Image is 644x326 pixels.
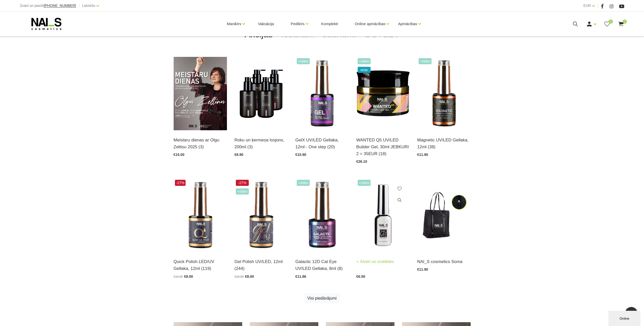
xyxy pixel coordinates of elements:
[184,274,193,279] span: €8.00
[417,57,471,130] img: Ilgnoturīga gellaka, kas sastāv no metāla mikrodaļiņām, kuras īpaša magnēta ietekmē var pārvērst ...
[609,20,613,24] span: 0
[174,137,227,150] a: Meistaru dienas ar Olgu Zeltiņu 2025 (3)
[174,275,183,279] span: €10.90
[417,267,428,271] span: €11.90
[235,275,244,279] span: €10.90
[235,153,243,157] span: €8.90
[398,14,417,34] a: Apmācības
[356,178,410,252] img: Paredzēta hromēta jeb spoguļspīduma efekta veidošanai uz pilnas naga plātnes vai atsevišķiem diza...
[618,21,624,27] a: 0
[295,137,349,150] a: GelX UV/LED Gellaka, 12ml - One step (20)
[235,57,288,130] img: BAROJOŠS roku un ķermeņa LOSJONSBALI COCONUT barojošs roku un ķermeņa losjons paredzēts jebkura t...
[355,14,385,34] a: Online apmācības
[82,3,95,9] a: Latviešu
[356,274,365,279] span: €6.50
[227,14,241,34] a: Manikīrs
[623,20,627,24] span: 0
[597,3,598,9] span: |
[417,153,428,157] span: €11.90
[291,14,304,34] a: Pedikīrs
[417,137,471,150] a: Magnetic UV/LED Gellaka, 12ml (38)
[236,188,249,194] span: +Video
[358,58,371,64] span: +Video
[295,57,349,130] img: Trīs vienā - bāze, tonis, tops (trausliem nagiem vēlams papildus lietot bāzi). Ilgnoturīga un int...
[317,12,342,36] a: Komplekti
[245,274,254,279] span: €8.00
[604,21,610,27] a: 0
[356,258,394,265] a: Atvērt un izvēlēties
[358,75,371,81] span: top
[419,58,432,64] span: +Video
[297,58,310,64] span: +Video
[608,310,641,326] iframe: chat widget
[297,180,310,186] span: +Video
[78,3,79,9] span: |
[20,3,76,9] div: Zvani un pasūti
[174,258,227,272] a: Quick Polish LED/UV Gellaka, 12ml (119)
[235,178,288,252] img: Ilgnoturīga, intensīvi pigmentēta gellaka. Viegli klājas, lieliski žūst, nesaraujas, neatkāpjas n...
[175,180,186,186] span: -27%
[295,258,349,272] a: Galactic 12D Cat Eye UV/LED Gellaka, 8ml (8)
[583,3,591,9] a: EUR
[295,274,306,279] span: €11.86
[174,57,227,130] img: ✨ Meistaru dienas ar Olgu Zeltiņu 2025 ✨RUDENS / Seminārs manikīra meistariemLiepāja – 7. okt., v...
[356,159,367,164] span: €26.10
[236,180,249,186] span: -27%
[356,57,410,130] img: Gels WANTED NAILS cosmetics tehniķu komanda ir radījusi gelu, kas ilgi jau ir katra meistara mekl...
[295,178,349,252] img: Daudzdimensionāla magnētiskā gellaka, kas satur smalkas, atstarojošas hroma daļiņas. Ar īpaša mag...
[304,294,340,303] a: Visi piedāvājumi
[254,12,278,36] a: Vaksācija
[417,258,471,265] a: NAI_S cosmetics Soma
[235,258,288,272] a: Gel Polish UV/LED, 12ml (244)
[295,153,306,157] span: €10.90
[358,67,371,73] span: wow
[235,137,288,150] a: Roku un ķermeņa losjons, 200ml (3)
[174,153,185,157] span: €15.00
[417,178,471,252] img: Ērta, eleganta, izturīga soma ar NAI_S cosmetics logo.Izmērs: 38 x 46 x 14 cm...
[356,137,410,157] a: WANTED Q5 UV/LED Builder Gel, 30ml JEBKURI 2 = 35EUR (18)
[174,178,227,252] img: Ātri, ērti un vienkārši!Intensīvi pigmentēta gellaka, kas perfekti klājas arī vienā slānī, tādā v...
[358,180,371,186] span: +Video
[44,4,76,8] a: [PHONE_NUMBER]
